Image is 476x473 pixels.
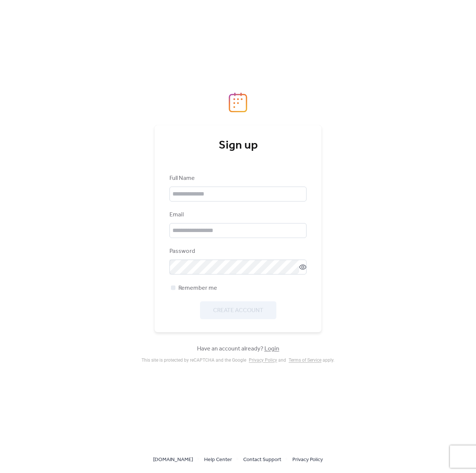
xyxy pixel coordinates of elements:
a: Contact Support [243,455,281,464]
span: [DOMAIN_NAME] [153,455,193,464]
a: Privacy Policy [249,358,277,363]
span: Remember me [178,284,217,293]
a: [DOMAIN_NAME] [153,455,193,464]
span: Have an account already? [197,345,279,353]
a: Terms of Service [289,358,321,363]
a: Login [264,343,279,355]
div: Password [169,247,305,256]
a: Help Center [204,455,232,464]
div: Email [169,210,305,219]
span: Privacy Policy [292,455,323,464]
img: logo [229,92,247,112]
div: Sign up [169,138,307,153]
span: Help Center [204,455,232,464]
a: Privacy Policy [292,455,323,464]
div: Full Name [169,174,305,183]
span: Contact Support [243,455,281,464]
div: This site is protected by reCAPTCHA and the Google and apply . [142,358,334,363]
